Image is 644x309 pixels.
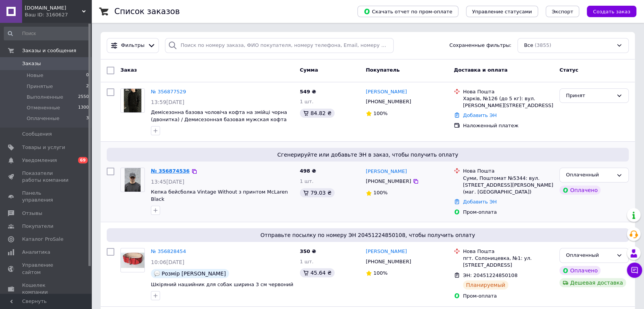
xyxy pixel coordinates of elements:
[120,88,145,113] a: Фото товару
[366,168,407,175] a: [PERSON_NAME]
[559,186,601,195] div: Оплачено
[120,248,145,272] a: Фото товару
[25,5,82,11] span: RION.in.ua
[566,251,613,259] div: Оплаченный
[463,255,553,269] div: пгт. Солоницевка, №1: ул. [STREET_ADDRESS]
[86,115,89,122] span: 3
[300,259,314,264] span: 1 шт.
[300,248,316,254] span: 350 ₴
[120,168,145,192] a: Фото товару
[86,83,89,90] span: 2
[524,42,533,49] span: Все
[300,89,316,94] span: 549 ₴
[357,6,458,17] button: Скачать отчет по пром-оплате
[78,157,88,163] span: 69
[162,271,226,277] span: Розмір [PERSON_NAME]
[300,67,318,73] span: Сумма
[463,248,553,255] div: Нова Пошта
[125,168,141,192] img: Фото товару
[22,282,70,296] span: Кошелек компании
[300,99,314,104] span: 1 шт.
[300,268,335,277] div: 45.64 ₴
[566,92,613,100] div: Принят
[364,176,413,186] div: [PHONE_NUMBER]
[22,157,57,164] span: Уведомления
[463,88,553,95] div: Нова Пошта
[366,67,400,73] span: Покупатель
[27,72,43,79] span: Новые
[366,248,407,255] a: [PERSON_NAME]
[593,9,630,14] span: Создать заказ
[22,170,70,184] span: Показатели работы компании
[559,67,578,73] span: Статус
[566,171,613,179] div: Оплаченный
[27,104,60,111] span: Отмененные
[151,259,184,265] span: 10:06[DATE]
[373,270,388,276] span: 100%
[454,67,508,73] span: Доставка и оплата
[4,27,90,40] input: Поиск
[364,257,413,267] div: [PHONE_NUMBER]
[22,47,76,54] span: Заказы и сообщения
[27,83,53,90] span: Принятые
[552,9,573,14] span: Экспорт
[364,97,413,107] div: [PHONE_NUMBER]
[300,188,335,197] div: 79.03 ₴
[78,94,89,101] span: 2550
[22,249,50,256] span: Аналитика
[27,115,59,122] span: Оплаченные
[151,248,186,254] a: № 356828454
[22,60,41,67] span: Заказы
[110,151,626,159] span: Сгенерируйте или добавьте ЭН в заказ, чтобы получить оплату
[364,8,452,15] span: Скачать отчет по пром-оплате
[27,94,63,101] span: Выполненные
[366,88,407,96] a: [PERSON_NAME]
[151,189,288,202] a: Кепка бейсболка Vintage Without з принтом McLaren Black
[463,122,553,129] div: Наложенный платеж
[22,223,53,230] span: Покупатели
[22,131,52,138] span: Сообщения
[449,42,511,49] span: Сохраненные фильтры:
[535,42,551,48] span: (3855)
[587,6,636,17] button: Создать заказ
[463,112,497,118] a: Добавить ЭН
[25,11,91,18] div: Ваш ID: 3160627
[559,278,626,287] div: Дешевая доставка
[151,109,287,129] a: Демісезонна базова чоловіча кофта на змійці чорна (двонитка) / Демисезонная базовая мужская кофта...
[373,110,388,116] span: 100%
[463,280,508,290] div: Планируемый
[22,236,63,243] span: Каталог ProSale
[373,190,388,195] span: 100%
[151,282,293,287] a: Шкіряний нашийник для собак ширина 3 см червоний
[300,109,335,118] div: 84.82 ₴
[466,6,538,17] button: Управление статусами
[463,199,497,205] a: Добавить ЭН
[151,89,186,94] a: № 356877529
[120,67,137,73] span: Заказ
[463,209,553,216] div: Пром-оплата
[627,263,642,278] button: Чат с покупателем
[22,210,42,217] span: Отзывы
[300,178,314,184] span: 1 шт.
[151,99,184,105] span: 13:59[DATE]
[165,38,394,53] input: Поиск по номеру заказа, ФИО покупателя, номеру телефона, Email, номеру накладной
[121,42,145,49] span: Фильтры
[463,95,553,109] div: Харків, №126 (до 5 кг): вул. [PERSON_NAME][STREET_ADDRESS]
[472,9,532,14] span: Управление статусами
[463,293,553,299] div: Пром-оплата
[86,72,89,79] span: 0
[114,7,180,16] h1: Список заказов
[78,104,89,111] span: 1300
[151,179,184,185] span: 13:45[DATE]
[559,266,601,275] div: Оплачено
[579,8,636,14] a: Создать заказ
[463,168,553,175] div: Нова Пошта
[463,175,553,196] div: Суми, Поштомат №5344: вул. [STREET_ADDRESS][PERSON_NAME] (маг. [GEOGRAPHIC_DATA])
[463,272,517,278] span: ЭН: 20451224850108
[22,262,70,275] span: Управление сайтом
[154,271,160,277] img: :speech_balloon:
[151,168,190,174] a: № 356874536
